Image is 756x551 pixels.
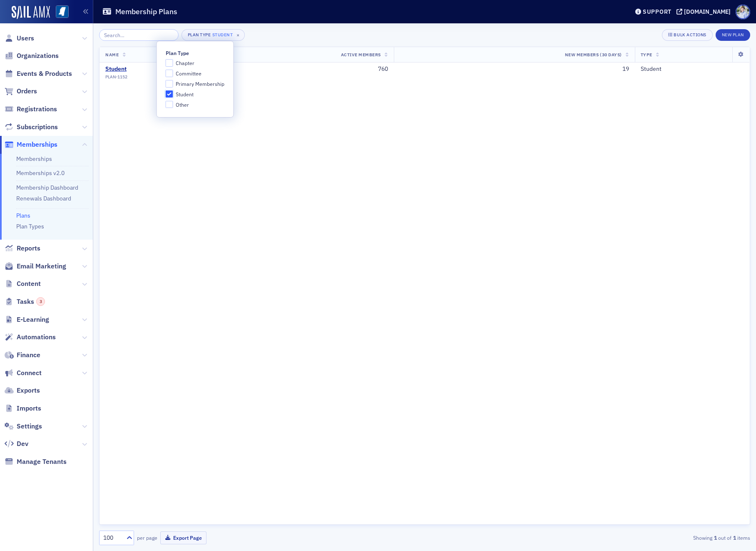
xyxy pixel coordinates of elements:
a: Settings [5,422,42,431]
span: × [234,31,242,39]
button: Bulk Actions [662,29,712,41]
span: Student [176,91,194,98]
span: Manage Tenants [17,457,67,466]
button: [DOMAIN_NAME] [676,9,734,15]
label: Primary Membership [166,80,225,88]
label: Chapter [166,59,225,67]
div: Student [641,65,744,73]
a: Imports [5,404,41,413]
span: Subscriptions [17,123,58,132]
a: Memberships [5,140,57,149]
span: Email Marketing [17,262,66,271]
input: Committee [166,70,173,77]
a: Plans [16,212,30,219]
span: Type [641,52,652,58]
div: Showing out of items [539,534,750,541]
span: Other [176,101,189,108]
span: Committee [176,70,201,77]
span: Automations [17,333,56,342]
a: View Homepage [50,5,69,20]
a: Memberships [16,155,52,163]
label: Other [166,101,225,108]
a: Finance [5,351,40,360]
strong: 1 [731,534,737,541]
div: 19 [400,65,629,73]
span: Events & Products [17,69,72,78]
span: New Members (30 Days) [565,52,622,58]
a: Student [105,65,127,73]
span: Orders [17,87,37,96]
a: Organizations [5,51,59,60]
span: Imports [17,404,41,413]
input: Other [166,101,173,108]
a: Events & Products [5,69,72,78]
a: Registrations [5,105,57,114]
span: PLAN-1152 [105,74,127,80]
span: Memberships [17,140,57,149]
span: Exports [17,386,40,395]
span: Primary Membership [176,80,224,88]
img: SailAMX [12,6,50,19]
a: Dev [5,439,28,448]
input: Search… [99,29,179,41]
input: Primary Membership [166,80,173,88]
a: Automations [5,333,56,342]
label: per page [137,534,157,541]
span: E-Learning [17,315,49,324]
a: Content [5,279,41,288]
img: SailAMX [56,5,69,18]
span: Organizations [17,51,59,60]
a: Reports [5,244,40,253]
input: Student [166,90,173,98]
a: Users [5,34,34,43]
span: Active Members [341,52,381,58]
span: Content [17,279,41,288]
div: Support [643,8,671,15]
div: Student [212,31,233,39]
a: Memberships v2.0 [16,169,65,177]
div: Plan Type [166,50,189,56]
a: Subscriptions [5,123,58,132]
span: Tasks [17,297,45,306]
a: Connect [5,368,42,378]
button: New Plan [716,29,750,41]
a: Orders [5,87,37,96]
a: New Plan [716,30,750,38]
a: Tasks3 [5,297,45,306]
label: Committee [166,70,225,77]
input: Chapter [166,59,173,67]
div: Plan Type [188,32,211,38]
span: Chapter [176,60,194,67]
span: Connect [17,368,42,378]
span: Profile [736,5,750,19]
a: Membership Dashboard [16,184,78,191]
span: Finance [17,351,40,360]
span: Registrations [17,105,57,114]
a: Renewals Dashboard [16,195,71,202]
strong: 1 [712,534,718,541]
a: Plan Types [16,223,44,230]
span: Name [105,52,119,58]
button: Plan TypeStudent× [182,29,245,41]
div: 3 [36,297,45,306]
a: Email Marketing [5,262,66,271]
div: 760 [212,65,388,73]
span: Dev [17,439,28,448]
span: Users [17,34,34,43]
div: Bulk Actions [674,33,706,37]
h1: Membership Plans [115,7,177,17]
a: E-Learning [5,315,49,324]
span: Settings [17,422,42,431]
a: Exports [5,386,40,395]
div: 100 [103,533,122,542]
button: Export Page [160,531,206,544]
span: Reports [17,244,40,253]
label: Student [166,90,225,98]
div: [DOMAIN_NAME] [684,8,731,15]
a: Manage Tenants [5,457,67,466]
